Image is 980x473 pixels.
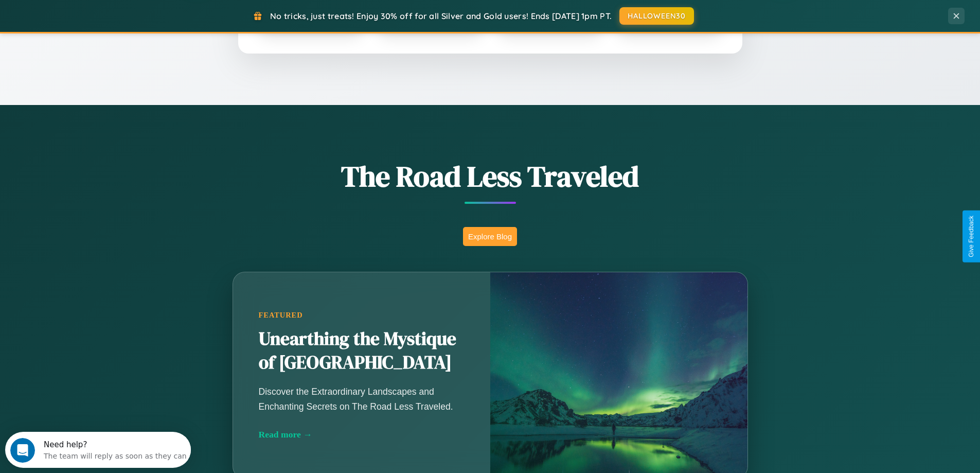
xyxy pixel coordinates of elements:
div: Read more → [259,429,465,440]
div: Give Feedback [968,216,975,257]
p: Discover the Extraordinary Landscapes and Enchanting Secrets on The Road Less Traveled. [259,384,465,413]
h2: Unearthing the Mystique of [GEOGRAPHIC_DATA] [259,327,465,375]
h1: The Road Less Traveled [182,156,799,196]
iframe: Intercom live chat discovery launcher [5,432,191,468]
iframe: Intercom live chat [10,438,35,463]
button: HALLOWEEN30 [619,7,694,25]
div: Need help? [39,9,182,17]
span: No tricks, just treats! Enjoy 30% off for all Silver and Gold users! Ends [DATE] 1pm PT. [270,11,612,21]
div: The team will reply as soon as they can [39,17,182,28]
div: Featured [259,311,465,320]
button: Explore Blog [463,227,517,246]
div: Open Intercom Messenger [4,4,191,32]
